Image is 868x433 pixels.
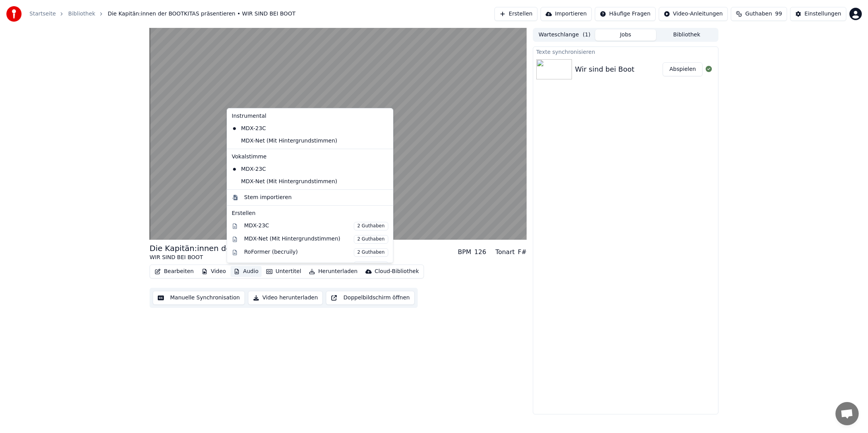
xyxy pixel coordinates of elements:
[68,10,95,18] a: Bibliothek
[731,7,787,21] button: Guthaben99
[229,151,391,163] div: Vokalstimme
[595,29,656,41] button: Jobs
[6,6,22,22] img: youka
[263,266,304,277] button: Untertitel
[494,7,537,21] button: Erstellen
[229,110,391,122] div: Instrumental
[29,10,56,18] a: Startseite
[583,31,591,39] span: ( 1 )
[232,210,388,217] div: Erstellen
[533,47,718,56] div: Texte synchronisieren
[29,10,295,18] nav: breadcrumb
[804,10,841,18] div: Einstellungen
[244,194,292,201] div: Stem importieren
[198,266,229,277] button: Video
[656,29,717,41] button: Bibliothek
[326,291,415,305] button: Doppelbildschirm öffnen
[229,163,380,175] div: MDX-23C
[458,247,471,257] div: BPM
[663,62,703,76] button: Abspielen
[354,261,388,270] span: 2 Guthaben
[231,266,262,277] button: Audio
[745,10,772,18] span: Guthaben
[375,268,419,275] div: Cloud-Bibliothek
[775,10,782,18] span: 99
[790,7,846,21] button: Einstellungen
[354,235,388,244] span: 2 Guthaben
[306,266,360,277] button: Herunterladen
[474,247,486,257] div: 126
[354,248,388,257] span: 2 Guthaben
[152,266,197,277] button: Bearbeiten
[575,64,634,75] div: Wir sind bei Boot
[835,402,859,425] div: Chat öffnen
[659,7,728,21] button: Video-Anleitungen
[244,248,388,257] div: RoFormer (becruily)
[354,222,388,230] span: 2 Guthaben
[518,247,527,257] div: F#
[244,261,388,270] div: RoFormer (instv7_gabox)
[150,243,332,254] div: Die Kapitän:innen der BOOTKITAS präsentieren
[595,7,656,21] button: Häufige Fragen
[153,291,245,305] button: Manuelle Synchronisation
[229,122,380,135] div: MDX-23C
[229,175,380,188] div: MDX-Net (Mit Hintergrundstimmen)
[229,135,380,147] div: MDX-Net (Mit Hintergrundstimmen)
[108,10,296,18] span: Die Kapitän:innen der BOOTKITAS präsentieren • WIR SIND BEI BOOT
[248,291,323,305] button: Video herunterladen
[150,254,332,261] div: WIR SIND BEI BOOT
[541,7,592,21] button: Importieren
[244,222,388,230] div: MDX-23C
[496,247,515,257] div: Tonart
[534,29,595,41] button: Warteschlange
[244,235,388,244] div: MDX-Net (Mit Hintergrundstimmen)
